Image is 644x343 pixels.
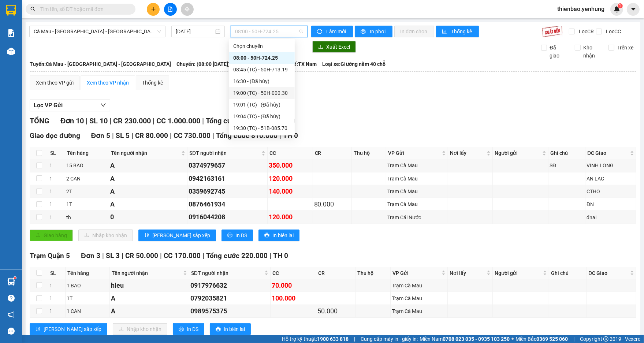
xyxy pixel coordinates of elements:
[36,327,41,332] span: sort-ascending
[443,336,510,342] strong: 0708 023 035 - 0935 103 250
[313,147,352,159] th: CR
[189,279,271,292] td: 0917976632
[49,294,64,302] div: 1
[387,200,447,208] div: Trạm Cà Mau
[206,251,268,260] span: Tổng cước 220.000
[273,251,288,260] span: TH 0
[44,325,101,333] span: [PERSON_NAME] sắp xếp
[170,131,172,140] span: |
[156,116,200,125] span: CC 1.000.000
[48,147,65,159] th: SL
[30,61,171,67] b: Tuyến: Cà Mau - [GEOGRAPHIC_DATA] - [GEOGRAPHIC_DATA]
[603,27,622,36] span: Lọc CC
[7,29,15,37] img: solution-icon
[391,305,448,318] td: Trạm Cà Mau
[210,323,251,335] button: printerIn biên lai
[49,282,64,290] div: 1
[282,335,349,343] span: Hỗ trợ kỹ thuật:
[549,267,587,279] th: Ghi chú
[547,44,569,60] span: Đã giao
[125,251,158,260] span: CR 50.000
[187,325,198,333] span: In DS
[109,198,187,211] td: A
[138,230,216,241] button: sort-ascending[PERSON_NAME] sắp xếp
[312,41,356,53] button: downloadXuất Excel
[67,294,108,302] div: 1T
[151,7,156,12] span: plus
[619,3,621,8] span: 1
[388,149,440,157] span: VP Gửi
[49,161,64,169] div: 1
[326,43,350,51] span: Xuất Excel
[66,213,108,221] div: th
[268,147,313,159] th: CC
[176,60,230,68] span: Chuyến: (08:00 [DATE])
[581,44,603,60] span: Kho nhận
[14,277,16,279] sup: 1
[587,200,635,208] div: ĐN
[7,278,15,286] img: warehouse-icon
[316,267,356,279] th: CR
[392,282,446,290] div: Trạm Cà Mau
[386,211,448,224] td: Trạm Cái Nước
[548,147,585,159] th: Ghi chú
[202,251,204,260] span: |
[603,336,608,342] span: copyright
[542,26,563,37] img: 9k=
[66,175,108,183] div: 2 CAN
[185,7,190,12] span: aim
[111,149,180,157] span: Tên người nhận
[394,26,434,37] button: In đơn chọn
[235,231,247,239] span: In DS
[142,79,163,87] div: Thống kê
[233,124,290,132] div: 19:30 (TC) - 51B-085.70
[318,44,323,50] span: download
[110,199,186,209] div: A
[153,116,155,125] span: |
[52,7,70,15] span: Nhận:
[370,27,387,36] span: In phơi
[109,172,187,185] td: A
[233,112,290,120] div: 19:04 (TC) - (Đã hủy)
[106,251,120,260] span: SL 3
[110,212,186,222] div: 0
[49,175,64,183] div: 1
[176,27,214,36] input: 14/08/2025
[235,26,303,37] span: 08:00 - 50H-724.25
[189,292,271,305] td: 0792035821
[6,7,18,15] span: Gửi:
[116,131,130,140] span: SL 5
[386,185,448,198] td: Trạm Cà Mau
[206,116,274,125] span: Tổng cước 1.230.000
[8,311,15,318] span: notification
[587,187,635,195] div: CTHO
[110,279,189,292] td: hieu
[587,213,635,221] div: đnai
[279,131,281,140] span: |
[272,293,315,303] div: 100.000
[614,44,636,52] span: Trên xe
[66,187,108,195] div: 2T
[233,54,290,62] div: 08:00 - 50H-724.25
[386,198,448,211] td: Trạm Cà Mau
[110,292,189,305] td: A
[164,3,177,16] button: file-add
[187,198,268,211] td: 0876461934
[102,251,104,260] span: |
[387,175,447,183] div: Trạm Cà Mau
[258,230,299,241] button: printerIn biên lai
[189,149,260,157] span: SĐT người nhận
[283,60,317,68] span: Tài xế: TX Nam
[122,251,123,260] span: |
[144,232,149,238] span: sort-ascending
[36,79,74,87] div: Xem theo VP gửi
[269,186,311,197] div: 140.000
[269,212,311,222] div: 120.000
[60,116,84,125] span: Đơn 10
[386,159,448,172] td: Trạm Cà Mau
[618,3,623,8] sup: 1
[6,5,16,16] img: logo-vxr
[550,161,584,169] div: SĐ
[392,269,440,277] span: VP Gửi
[164,251,201,260] span: CC 170.000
